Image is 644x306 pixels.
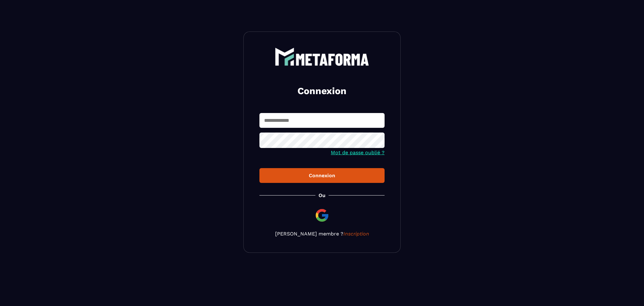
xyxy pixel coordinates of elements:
[331,150,385,156] a: Mot de passe oublié ?
[264,173,380,178] div: Connexion
[267,85,377,97] h2: Connexion
[275,48,369,66] img: logo
[259,48,385,66] a: logo
[259,231,385,237] p: [PERSON_NAME] membre ?
[259,168,385,183] button: Connexion
[314,208,330,223] img: google
[319,192,325,198] p: Ou
[343,231,369,237] a: Inscription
